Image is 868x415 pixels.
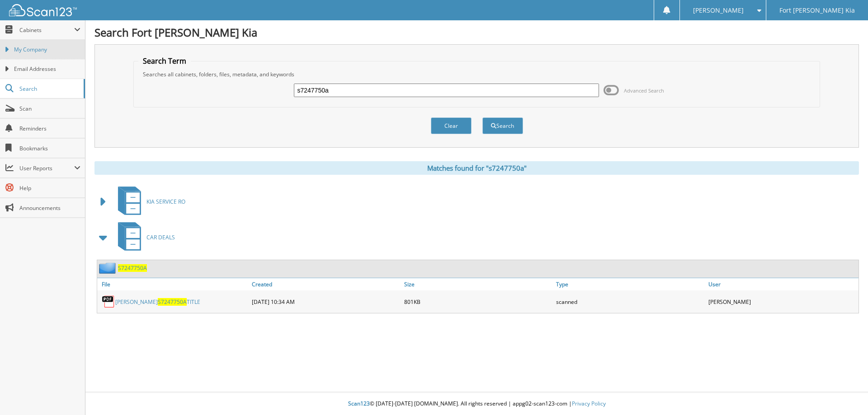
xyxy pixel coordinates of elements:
span: Scan123 [348,400,370,407]
iframe: Chat Widget [823,372,868,415]
div: © [DATE]-[DATE] [DOMAIN_NAME]. All rights reserved | appg02-scan123-com | [85,393,868,415]
span: Scan [19,105,80,112]
img: PDF.png [102,295,115,308]
a: Privacy Policy [572,400,606,407]
span: My Company [14,46,80,54]
span: Help [19,184,80,192]
a: KIA SERVICE RO [113,184,185,219]
div: scanned [554,293,706,311]
span: Announcements [19,204,80,212]
span: [PERSON_NAME] [693,8,744,13]
span: S7247750A [158,298,187,306]
a: CAR DEALS [113,219,175,255]
span: KIA SERVICE RO [146,198,185,205]
img: folder2.png [99,262,118,274]
span: Cabinets [19,26,74,34]
span: CAR DEALS [146,233,175,241]
div: [DATE] 10:34 AM [250,293,402,311]
span: Advanced Search [624,87,664,94]
h1: Search Fort [PERSON_NAME] Kia [94,25,859,40]
div: Matches found for "s7247750a" [94,161,859,175]
a: User [706,278,859,290]
a: S7247750A [118,264,147,272]
a: [PERSON_NAME]S7247750ATITLE [115,298,200,306]
span: Bookmarks [19,145,80,152]
span: Reminders [19,125,80,132]
img: scan123-logo-white.svg [9,4,77,16]
a: File [97,278,250,290]
button: Search [482,117,523,134]
a: Created [250,278,402,290]
div: Searches all cabinets, folders, files, metadata, and keywords [138,70,816,78]
span: Fort [PERSON_NAME] Kia [779,8,855,13]
span: Email Addresses [14,65,80,73]
span: User Reports [19,164,74,172]
div: [PERSON_NAME] [706,293,859,311]
button: Clear [431,117,472,134]
a: Size [402,278,554,290]
legend: Search Term [138,56,191,66]
span: Search [19,85,79,93]
div: 801KB [402,293,554,311]
a: Type [554,278,706,290]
